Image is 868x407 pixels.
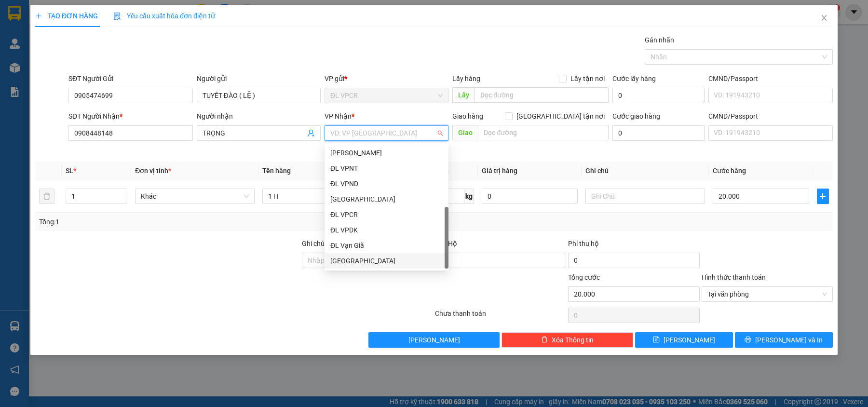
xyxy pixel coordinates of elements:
[612,75,656,82] label: Cước lấy hàng
[330,88,443,103] span: ĐL VPCR
[464,189,474,204] span: kg
[755,335,823,345] span: [PERSON_NAME] và In
[325,238,448,253] div: ĐL Vạn Giã
[325,145,448,161] div: ĐL DUY
[645,36,674,44] label: Gán nhãn
[567,73,609,84] span: Lấy tận nơi
[653,336,660,344] span: save
[39,189,54,204] button: delete
[12,12,60,60] img: logo.jpg
[368,332,500,348] button: [PERSON_NAME]
[408,335,460,345] span: [PERSON_NAME]
[702,273,766,281] label: Hình thức thanh toán
[12,62,50,124] b: Phúc An Express
[35,12,98,20] span: TẠO ĐƠN HÀNG
[568,273,600,281] span: Tổng cước
[541,336,548,344] span: delete
[664,335,715,345] span: [PERSON_NAME]
[811,5,838,32] button: Close
[81,46,133,58] li: (c) 2017
[330,194,443,204] div: [GEOGRAPHIC_DATA]
[302,253,433,268] input: Ghi chú đơn hàng
[435,240,457,247] span: Thu Hộ
[325,207,448,222] div: ĐL VPCR
[635,332,733,348] button: save[PERSON_NAME]
[478,125,609,140] input: Dọc đường
[325,161,448,176] div: ĐL VPNT
[330,256,443,266] div: [GEOGRAPHIC_DATA]
[105,12,128,35] img: logo.jpg
[141,189,249,203] span: Khác
[502,332,633,348] button: deleteXóa Thông tin
[330,163,443,174] div: ĐL VPNT
[59,14,95,59] b: Gửi khách hàng
[113,13,121,20] img: icon
[568,238,699,253] div: Phí thu hộ
[482,189,578,204] input: 0
[452,112,483,120] span: Giao hàng
[330,225,443,235] div: ĐL VPDK
[66,167,73,175] span: SL
[197,73,321,84] div: Người gửi
[707,287,827,301] span: Tại văn phòng
[820,14,828,22] span: close
[452,87,475,103] span: Lấy
[262,167,291,175] span: Tên hàng
[330,240,443,251] div: ĐL Vạn Giã
[325,112,352,120] span: VP Nhận
[113,12,215,20] span: Yêu cầu xuất hóa đơn điện tử
[39,217,335,227] div: Tổng: 1
[330,148,443,158] div: [PERSON_NAME]
[708,111,832,122] div: CMND/Passport
[817,189,829,204] button: plus
[612,88,705,103] input: Cước lấy hàng
[81,37,133,44] b: [DOMAIN_NAME]
[475,87,609,103] input: Dọc đường
[325,191,448,207] div: ĐL Quận 1
[197,111,321,122] div: Người nhận
[745,336,751,344] span: printer
[262,189,382,204] input: VD: Bàn, Ghế
[302,240,355,247] label: Ghi chú đơn hàng
[612,125,705,141] input: Cước giao hàng
[68,73,192,84] div: SĐT Người Gửi
[325,176,448,191] div: ĐL VPND
[452,125,478,140] span: Giao
[708,73,832,84] div: CMND/Passport
[330,209,443,220] div: ĐL VPCR
[434,308,567,325] div: Chưa thanh toán
[325,73,448,84] div: VP gửi
[325,142,448,153] div: Văn phòng không hợp lệ
[482,167,517,175] span: Giá trị hàng
[713,167,746,175] span: Cước hàng
[582,162,709,180] th: Ghi chú
[552,335,594,345] span: Xóa Thông tin
[330,178,443,189] div: ĐL VPND
[612,112,660,120] label: Cước giao hàng
[68,111,192,122] div: SĐT Người Nhận
[325,222,448,238] div: ĐL VPDK
[513,111,609,122] span: [GEOGRAPHIC_DATA] tận nơi
[817,192,828,200] span: plus
[585,189,705,204] input: Ghi Chú
[735,332,833,348] button: printer[PERSON_NAME] và In
[452,75,480,82] span: Lấy hàng
[325,253,448,269] div: ĐL Quận 5
[35,13,42,19] span: plus
[307,129,315,137] span: user-add
[135,167,171,175] span: Đơn vị tính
